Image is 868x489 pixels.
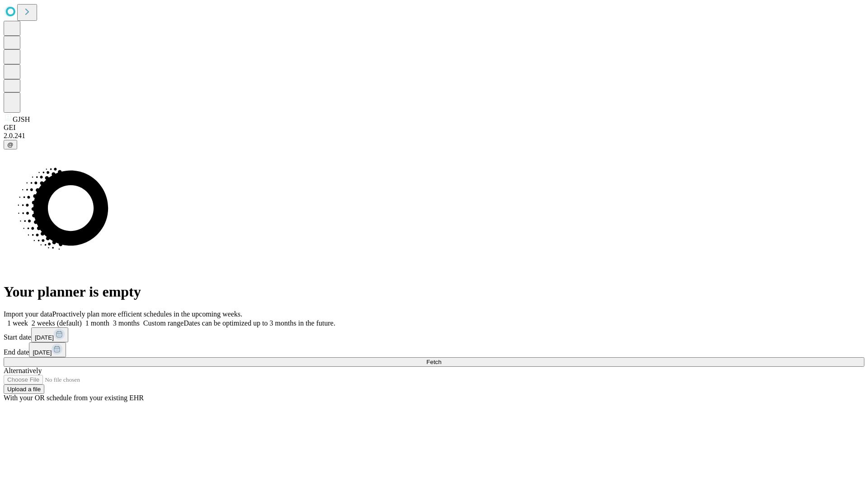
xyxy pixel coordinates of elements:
span: 2 weeks (default) [32,319,82,327]
span: Proactively plan more efficient schedules in the upcoming weeks. [52,310,242,318]
div: 2.0.241 [4,132,864,140]
button: Upload a file [4,384,44,394]
div: Start date [4,327,864,342]
span: Fetch [426,359,441,365]
span: @ [7,141,14,148]
span: 1 month [85,319,109,327]
span: Dates can be optimized up to 3 months in the future. [184,319,335,327]
button: [DATE] [29,342,66,357]
span: [DATE] [33,349,52,356]
span: [DATE] [35,334,54,341]
span: Custom range [143,319,184,327]
h1: Your planner is empty [4,283,864,300]
span: With your OR schedule from your existing EHR [4,394,144,402]
span: 1 week [7,319,28,327]
span: Import your data [4,310,52,318]
span: 3 months [113,319,140,327]
button: @ [4,140,17,149]
div: GEI [4,124,864,132]
button: [DATE] [31,327,68,342]
div: End date [4,342,864,357]
span: GJSH [13,115,30,123]
button: Fetch [4,357,864,367]
span: Alternatively [4,367,42,374]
